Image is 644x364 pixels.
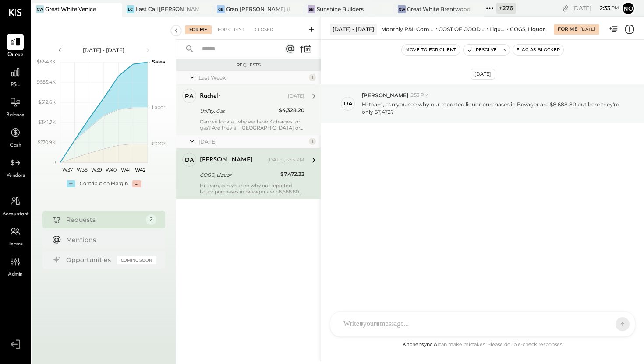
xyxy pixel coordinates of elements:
div: GW [398,5,406,13]
a: Teams [0,223,30,248]
div: 1 [309,74,316,81]
a: Queue [0,34,30,59]
div: SB [308,5,315,13]
div: $7,472.32 [280,170,304,178]
div: GB [217,5,225,13]
div: Opportunities [66,255,113,264]
a: Accountant [0,193,30,218]
div: Requests [180,62,316,68]
span: Balance [6,112,25,119]
button: Resolve [464,45,500,55]
button: Flag as Blocker [513,45,563,55]
a: Balance [0,94,30,119]
span: 5:53 PM [410,92,429,99]
text: W40 [106,167,117,173]
div: Coming Soon [117,256,156,264]
a: Vendors [0,154,30,180]
button: No [621,1,635,15]
text: $341.7K [38,119,56,125]
div: Closed [251,25,278,34]
div: 2 [146,214,156,225]
div: ra [185,92,194,100]
div: Gran [PERSON_NAME] (New) [226,5,290,13]
div: [DATE] [471,69,495,80]
div: [DATE] [198,138,307,145]
div: [PERSON_NAME] [200,156,253,164]
text: 0 [53,159,56,165]
text: W41 [121,167,131,173]
div: For Me [185,25,212,34]
text: $683.4K [36,79,56,85]
div: [DATE] [572,4,619,12]
text: Labor [152,104,165,110]
text: W37 [62,167,72,173]
text: W38 [76,167,87,173]
div: GW [36,5,44,13]
text: W39 [91,167,102,173]
div: Utility, Gas [200,107,276,115]
div: DA [343,99,353,108]
div: + 276 [496,3,516,14]
span: Queue [7,51,24,59]
button: Move to for client [402,45,460,55]
span: Cash [10,142,21,150]
div: Can we look at why we have 3 charges for gas? Are they all [GEOGRAPHIC_DATA] or other venues? [200,119,304,131]
div: [DATE] - [DATE] [67,46,141,54]
div: Great White Venice [45,5,96,13]
div: Liquor Cost [489,25,506,33]
div: + [67,180,75,187]
text: $854.3K [37,59,56,65]
div: Last Call [PERSON_NAME], LLC [136,5,200,13]
span: Vendors [6,172,25,180]
span: Teams [8,241,23,248]
div: [DATE] [580,26,595,32]
div: Sunshine Builders [317,5,364,13]
text: COGS [152,140,166,147]
div: For Me [558,26,577,33]
div: 1 [309,138,316,145]
div: Requests [66,215,142,224]
div: For Client [213,25,249,34]
div: [DATE] - [DATE] [330,24,377,35]
p: Hi team, can you see why our reported liquor purchases in Bevager are $8,688.80 but here they're ... [362,101,623,115]
div: - [132,180,141,187]
text: $512.6K [38,99,56,105]
div: COGS, Liquor [200,171,278,179]
a: Cash [0,124,30,150]
text: W42 [135,167,145,173]
div: $4,328.20 [279,106,304,115]
div: [DATE] [288,93,304,100]
div: Hi team, can you see why our reported liquor purchases in Bevager are $8,688.80 but here they're ... [200,182,304,195]
a: P&L [0,64,30,89]
div: Great White Brentwood [407,5,471,13]
div: Contribution Margin [80,180,128,187]
a: Admin [0,253,30,279]
div: rachelr [200,92,220,101]
div: [DATE], 5:53 PM [267,157,304,164]
span: Accountant [2,210,29,218]
div: Mentions [66,235,152,244]
span: [PERSON_NAME] [362,91,408,99]
div: copy link [561,3,570,13]
div: LC [127,5,134,13]
div: Monthly P&L Comparison [381,25,434,33]
div: Last Week [198,74,307,81]
text: Sales [152,59,165,65]
span: P&L [11,81,21,89]
span: Admin [8,271,23,279]
div: COST OF GOODS SOLD (COGS) [439,25,485,33]
div: DA [185,156,194,164]
div: COGS, Liquor [510,25,545,33]
text: $170.9K [38,139,56,145]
